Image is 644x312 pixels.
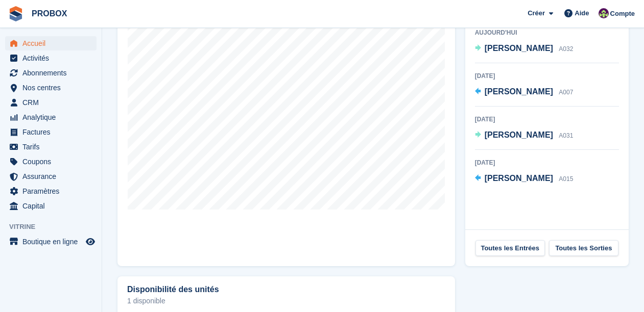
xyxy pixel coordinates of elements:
img: stora-icon-8386f47178a22dfd0bd8f6a31ec36ba5ce8667c1dd55bd0f319d3a0aa187defe.svg [8,6,23,21]
span: Aide [575,8,589,18]
span: [PERSON_NAME] [485,44,553,53]
a: Carte [117,1,455,266]
a: menu [5,154,97,169]
span: Vitrine [9,222,102,232]
span: Accueil [22,36,84,50]
a: menu [5,36,97,50]
a: menu [5,81,97,95]
a: menu [5,235,97,249]
a: menu [5,125,97,139]
a: [PERSON_NAME] A031 [475,129,574,142]
span: [PERSON_NAME] [485,174,553,183]
span: A032 [559,45,573,53]
span: Capital [22,199,84,213]
h2: Disponibilité des unités [127,285,219,294]
a: menu [5,184,97,198]
a: [PERSON_NAME] A032 [475,42,574,56]
span: Nos centres [22,81,84,95]
a: menu [5,110,97,124]
img: Jackson Collins [599,8,609,18]
span: Analytique [22,110,84,124]
a: menu [5,140,97,154]
span: CRM [22,95,84,110]
div: [DATE] [475,158,619,167]
span: Compte [610,9,635,19]
a: Boutique d'aperçu [84,236,97,248]
a: menu [5,51,97,65]
span: Abonnements [22,66,84,80]
a: [PERSON_NAME] A015 [475,172,574,186]
span: [PERSON_NAME] [485,131,553,139]
span: Boutique en ligne [22,235,84,249]
span: Paramètres [22,184,84,198]
a: menu [5,199,97,213]
span: Coupons [22,154,84,169]
div: Aujourd'hui [475,28,619,37]
span: A015 [559,175,573,183]
a: PROBOX [28,5,71,22]
a: menu [5,95,97,110]
span: Factures [22,125,84,139]
a: Toutes les Entrées [475,240,545,256]
a: [PERSON_NAME] A007 [475,86,574,99]
span: A007 [559,89,573,96]
div: [DATE] [475,71,619,81]
span: Activités [22,51,84,65]
span: A031 [559,132,573,139]
span: Assurance [22,169,84,184]
a: Toutes les Sorties [549,240,618,256]
p: 1 disponible [127,297,445,304]
a: menu [5,169,97,184]
span: Créer [528,8,545,18]
span: [PERSON_NAME] [485,87,553,96]
span: Tarifs [22,140,84,154]
div: [DATE] [475,115,619,124]
a: menu [5,66,97,80]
